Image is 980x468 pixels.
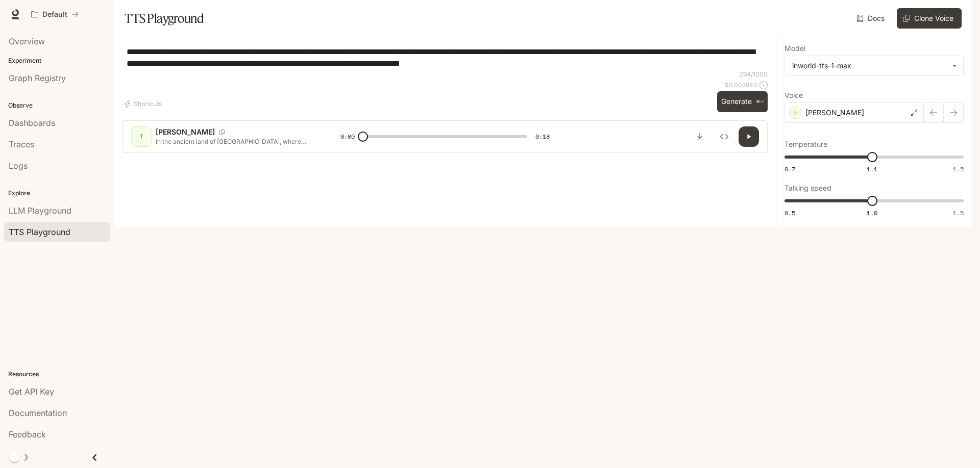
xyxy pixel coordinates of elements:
[724,81,757,89] p: $ 0.002940
[535,132,550,142] span: 0:18
[785,141,827,148] p: Temperature
[953,165,964,173] span: 1.5
[156,137,316,146] p: In the ancient land of [GEOGRAPHIC_DATA], where skies shimmered and forests, whispered secrets to...
[42,10,67,19] p: Default
[867,209,877,217] span: 1.0
[27,4,83,24] button: All workspaces
[792,61,947,71] div: inworld-tts-1-max
[156,127,215,137] p: [PERSON_NAME]
[125,8,204,29] h1: TTS Playground
[340,132,355,142] span: 0:00
[785,165,795,173] span: 0.7
[740,70,768,79] p: 294 / 1000
[953,209,964,217] span: 1.5
[805,108,864,118] p: [PERSON_NAME]
[854,8,889,29] a: Docs
[756,99,764,105] p: ⌘⏎
[785,209,795,217] span: 0.5
[717,91,768,112] button: Generate⌘⏎
[690,126,710,147] button: Download audio
[785,45,805,52] p: Model
[122,96,166,112] button: Shortcuts
[714,126,734,147] button: Inspect
[785,56,963,75] div: inworld-tts-1-max
[215,129,229,135] button: Copy Voice ID
[133,128,150,145] div: T
[785,185,831,192] p: Talking speed
[897,8,962,29] button: Clone Voice
[867,165,877,173] span: 1.1
[785,92,803,99] p: Voice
